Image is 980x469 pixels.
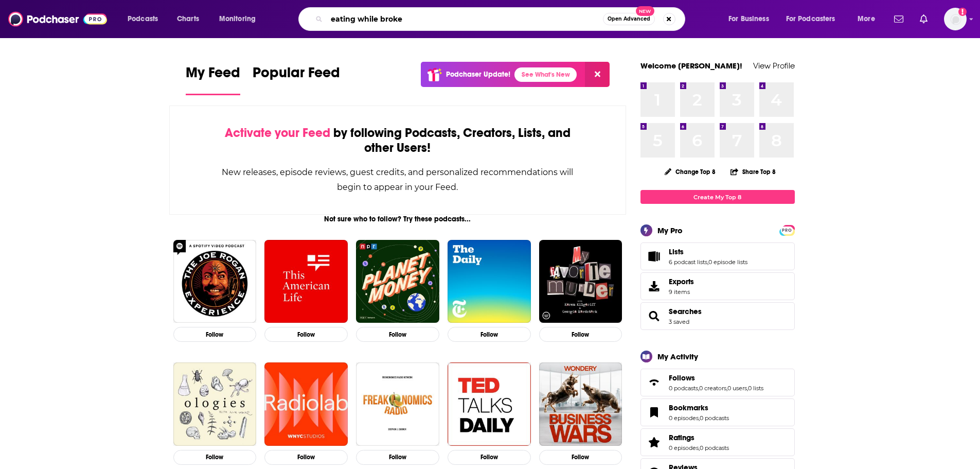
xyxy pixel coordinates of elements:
[356,327,439,342] button: Follow
[657,225,683,235] div: My Pro
[669,247,684,256] span: Lists
[264,240,348,323] img: This American Life
[669,414,699,422] a: 0 episodes
[699,414,700,422] span: ,
[356,240,439,323] img: Planet Money
[669,258,707,266] a: 6 podcast lists
[890,10,907,28] a: Show notifications dropdown
[308,7,695,31] div: Search podcasts, credits, & more...
[177,12,199,26] span: Charts
[669,277,694,286] span: Exports
[448,362,531,446] a: TED Talks Daily
[644,279,665,293] span: Exports
[644,435,665,449] a: Ratings
[448,240,531,323] img: The Daily
[539,450,622,465] button: Follow
[120,11,171,27] button: open menu
[640,272,795,300] a: Exports
[657,352,698,361] div: My Activity
[221,165,575,195] div: New releases, episode reviews, guest credits, and personalized recommendations will begin to appe...
[644,309,665,323] a: Searches
[669,288,694,296] span: 9 items
[658,165,722,178] button: Change Top 8
[730,162,776,182] button: Share Top 8
[644,375,665,390] a: Follows
[700,444,729,451] a: 0 podcasts
[669,403,729,412] a: Bookmarks
[700,414,729,422] a: 0 podcasts
[721,11,782,27] button: open menu
[640,302,795,330] span: Searches
[327,11,603,27] input: Search podcasts, credits, & more...
[699,444,700,451] span: ,
[169,215,627,223] div: Not sure who to follow? Try these podcasts...
[644,405,665,420] a: Bookmarks
[779,11,850,27] button: open menu
[669,247,747,256] a: Lists
[8,9,107,29] img: Podchaser - Follow, Share and Rate Podcasts
[728,12,769,26] span: For Business
[448,327,531,342] button: Follow
[669,318,689,325] a: 3 saved
[640,428,795,456] span: Ratings
[640,61,742,71] a: Welcome [PERSON_NAME]!
[669,385,698,392] a: 0 podcasts
[608,16,650,22] span: Open Advanced
[356,450,439,465] button: Follow
[264,362,348,446] img: Radiolab
[640,190,795,204] a: Create My Top 8
[539,327,622,342] button: Follow
[944,8,967,30] button: Show profile menu
[727,385,747,392] a: 0 users
[186,64,240,88] span: My Feed
[707,258,708,266] span: ,
[669,433,694,442] span: Ratings
[539,240,622,323] img: My Favorite Murder with Karen Kilgariff and Georgia Hardstark
[446,70,510,79] p: Podchaser Update!
[640,242,795,270] span: Lists
[753,61,795,71] a: View Profile
[539,362,622,446] img: Business Wars
[264,450,348,465] button: Follow
[669,373,695,383] span: Follows
[858,12,875,26] span: More
[219,12,256,26] span: Monitoring
[212,11,269,27] button: open menu
[603,13,655,25] button: Open AdvancedNew
[225,125,330,141] span: Activate your Feed
[636,6,654,16] span: New
[128,12,158,26] span: Podcasts
[748,385,763,392] a: 0 lists
[173,362,257,446] img: Ologies with Alie Ward
[786,12,835,26] span: For Podcasters
[669,373,763,383] a: Follows
[356,362,439,446] img: Freakonomics Radio
[699,385,726,392] a: 0 creators
[944,8,967,30] img: User Profile
[958,8,967,16] svg: Add a profile image
[944,8,967,30] span: Logged in as agoldsmithwissman
[640,369,795,396] span: Follows
[514,67,577,82] a: See What's New
[173,327,257,342] button: Follow
[916,10,932,28] a: Show notifications dropdown
[640,398,795,426] span: Bookmarks
[264,327,348,342] button: Follow
[669,307,702,316] a: Searches
[448,450,531,465] button: Follow
[221,126,575,155] div: by following Podcasts, Creators, Lists, and other Users!
[781,226,793,234] a: PRO
[173,240,257,323] img: The Joe Rogan Experience
[726,385,727,392] span: ,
